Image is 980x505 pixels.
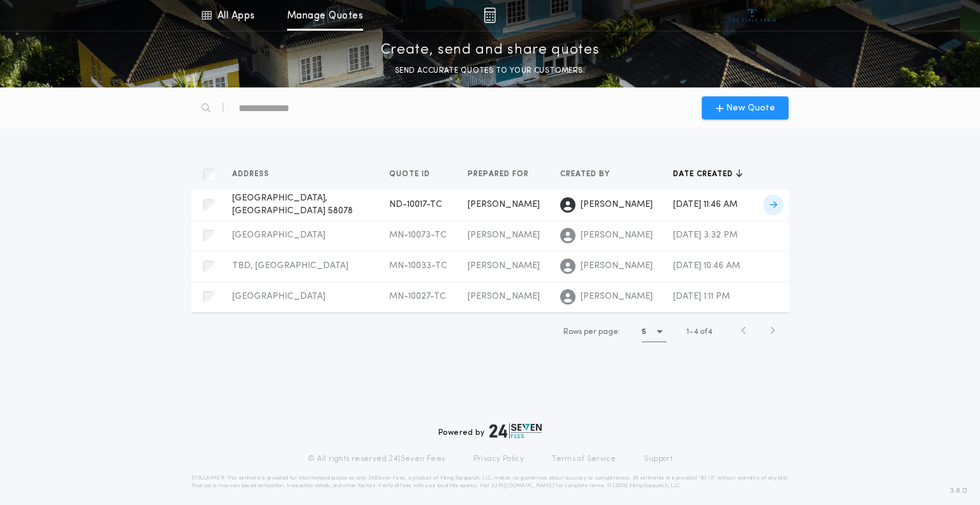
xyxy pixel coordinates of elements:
[581,229,653,242] span: [PERSON_NAME]
[694,328,698,336] span: 4
[468,261,540,271] span: [PERSON_NAME]
[389,230,447,240] span: MN-10073-TC
[232,169,272,179] span: Address
[581,199,653,211] span: [PERSON_NAME]
[232,292,325,301] span: [GEOGRAPHIC_DATA]
[381,40,600,61] p: Create, send and share quotes
[232,261,348,271] span: TBD, [GEOGRAPHIC_DATA]
[389,168,440,181] button: Quote ID
[687,328,689,336] span: 1
[438,423,542,439] div: Powered by
[673,168,743,181] button: Date created
[726,102,775,115] span: New Quote
[389,200,442,209] span: ND-10017-TC
[642,322,667,342] button: 5
[468,230,540,240] span: [PERSON_NAME]
[642,326,646,338] h1: 5
[673,169,736,179] span: Date created
[232,168,279,181] button: Address
[232,193,353,216] span: [GEOGRAPHIC_DATA], [GEOGRAPHIC_DATA] 58078
[552,454,616,464] a: Terms of Service
[489,423,542,439] img: logo
[491,483,554,488] a: [URL][DOMAIN_NAME]
[702,96,789,119] button: New Quote
[395,64,585,77] p: SEND ACCURATE QUOTES TO YOUR CUSTOMERS.
[389,261,447,271] span: MN-10033-TC
[468,169,531,179] span: Prepared for
[673,261,740,271] span: [DATE] 10:46 AM
[673,200,738,209] span: [DATE] 11:46 AM
[560,169,612,179] span: Created by
[673,230,738,240] span: [DATE] 3:32 PM
[729,9,776,22] img: vs-icon
[484,8,496,23] img: img
[389,292,446,301] span: MN-10027-TC
[560,168,620,181] button: Created by
[473,454,524,464] a: Privacy Policy
[389,169,433,179] span: Quote ID
[581,260,653,273] span: [PERSON_NAME]
[191,474,789,490] p: DISCLAIMER: This estimate is provided for informational purposes only. 24|Seven Fees, a product o...
[563,328,620,336] span: Rows per page:
[644,454,672,464] a: Support
[950,485,967,497] span: 3.8.0
[468,292,540,301] span: [PERSON_NAME]
[581,290,653,303] span: [PERSON_NAME]
[232,230,325,240] span: [GEOGRAPHIC_DATA]
[468,200,540,209] span: [PERSON_NAME]
[308,454,445,464] p: © All rights reserved. 24|Seven Fees
[673,292,730,301] span: [DATE] 1:11 PM
[700,326,712,338] span: of 4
